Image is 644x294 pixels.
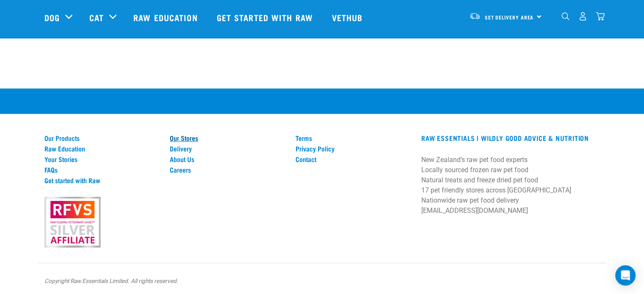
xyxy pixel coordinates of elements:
[421,155,600,216] p: New Zealand's raw pet food experts Locally sourced frozen raw pet food Natural treats and freeze ...
[578,12,587,21] img: user.png
[44,176,160,184] a: Get started with Raw
[44,155,160,163] a: Your Stories
[44,278,178,284] em: Copyright Raw Essentials Limited. All rights reserved.
[596,12,605,21] img: home-icon@2x.png
[208,0,323,34] a: Get started with Raw
[323,0,373,34] a: Vethub
[41,195,104,249] img: rfvs.png
[44,145,160,152] a: Raw Education
[485,16,534,19] span: Set Delivery Area
[170,145,285,152] a: Delivery
[44,134,160,142] a: Our Products
[296,145,411,152] a: Privacy Policy
[89,11,104,24] a: Cat
[44,11,60,24] a: Dog
[170,155,285,163] a: About Us
[125,0,208,34] a: Raw Education
[296,134,411,142] a: Terms
[296,155,411,163] a: Contact
[615,265,636,286] div: Open Intercom Messenger
[469,12,481,20] img: van-moving.png
[44,166,160,173] a: FAQs
[561,12,569,20] img: home-icon-1@2x.png
[421,134,600,142] h3: RAW ESSENTIALS | Wildly Good Advice & Nutrition
[170,166,285,173] a: Careers
[170,134,285,142] a: Our Stores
